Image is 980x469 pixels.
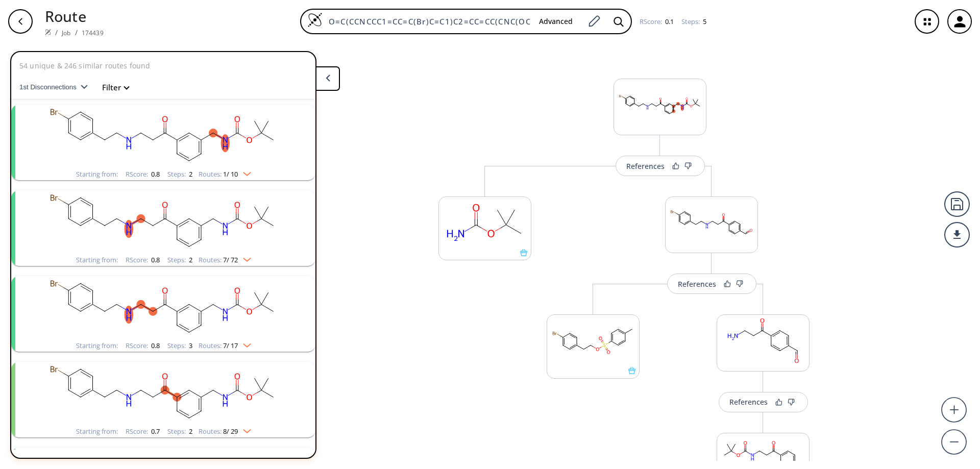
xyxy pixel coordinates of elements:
[187,341,192,350] span: 3
[167,257,192,263] div: Steps :
[667,274,756,294] button: References
[616,156,705,176] button: References
[150,255,160,264] span: 0.8
[323,16,531,27] input: Enter SMILES
[223,257,238,263] span: 7 / 72
[238,425,251,433] img: Down
[19,60,150,71] p: 54 unique & 246 similar routes found
[75,27,78,38] li: /
[717,315,809,367] svg: NCCC(=O)c1ccc(C=O)cc1
[199,342,251,349] div: Routes:
[126,428,160,435] div: RScore :
[19,75,96,100] button: 1st Disconnections
[719,392,808,412] button: References
[45,5,104,27] p: Route
[640,18,674,25] div: RScore :
[614,79,706,131] svg: CC(C)(C)OC(=O)NCc1cccc(C(=O)CCNCCc2ccc(Br)cc2)c1
[199,428,251,435] div: Routes:
[150,169,160,179] span: 0.8
[187,427,192,436] span: 2
[31,105,296,168] svg: CC(C)(C)OC(=O)NCc1cccc(C(=O)CCNCCc2ccc(Br)cc2)c1
[681,18,706,25] div: Steps :
[729,399,768,405] div: References
[238,168,251,176] img: Down
[187,169,192,179] span: 2
[76,171,118,178] div: Starting from:
[31,276,296,340] svg: CC(C)(C)OC(=O)NCc1cccc(C(=O)CCNCCc2ccc(Br)cc2)c1
[150,341,160,350] span: 0.8
[307,12,323,28] img: Logo Spaya
[126,257,160,263] div: RScore :
[223,428,238,435] span: 8 / 29
[199,257,251,263] div: Routes:
[150,427,160,436] span: 0.7
[223,342,238,349] span: 7 / 17
[31,362,296,426] svg: CC(C)(C)OC(=O)NCc1cccc(C(=O)CCNCCc2ccc(Br)cc2)c1
[626,163,665,169] div: References
[62,29,70,37] a: Job
[96,84,129,91] button: Filter
[223,171,238,178] span: 1 / 10
[76,428,118,435] div: Starting from:
[167,428,192,435] div: Steps :
[167,342,192,349] div: Steps :
[45,29,51,35] img: Spaya logo
[238,254,251,262] img: Down
[31,190,296,254] svg: CC(C)(C)OC(=O)NCc1cccc(C(=O)CCNCCc2ccc(Br)cc2)c1
[547,315,639,367] svg: Cc1ccc(S(=O)(=O)OCCc2ccc(Br)cc2)cc1
[76,342,118,349] div: Starting from:
[238,339,251,348] img: Down
[187,255,192,264] span: 2
[678,281,716,287] div: References
[666,197,757,249] svg: O=Cc1ccc(C(=O)CCNCCc2ccc(Br)cc2)cc1
[199,171,251,178] div: Routes:
[531,12,581,31] button: Advanced
[126,171,160,178] div: RScore :
[19,83,81,91] span: 1st Disconnections
[439,197,531,249] svg: CC(C)(C)OC(N)=O
[701,17,706,26] span: 5
[82,29,104,37] a: 174439
[55,27,58,38] li: /
[664,17,674,26] span: 0.1
[76,257,118,263] div: Starting from:
[126,342,160,349] div: RScore :
[167,171,192,178] div: Steps :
